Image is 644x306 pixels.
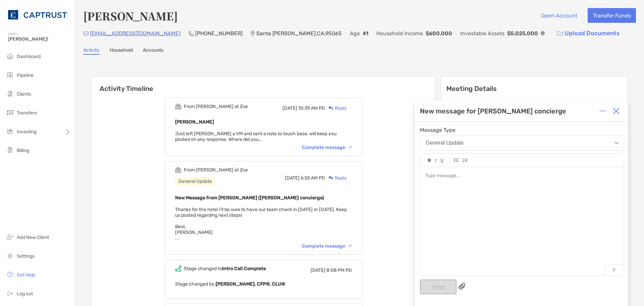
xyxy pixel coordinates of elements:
[435,159,436,162] img: Editor control icon
[613,108,620,114] img: Close
[175,280,352,288] p: Stage changed by:
[175,103,181,110] img: Event icon
[216,281,285,287] b: [PERSON_NAME], CFP®, CLU®
[184,266,266,271] div: Stage changed to
[557,31,563,36] img: button icon
[6,233,14,241] img: add_new_client icon
[175,177,215,186] div: General Update
[328,106,333,110] img: Reply icon
[454,158,459,162] img: Editor control icon
[6,90,14,98] img: clients icon
[507,29,538,38] p: $5,025,000
[536,8,582,23] button: Open Account
[8,36,71,42] span: [PERSON_NAME]!
[426,29,452,38] p: $600,000
[17,272,35,278] span: Get Help
[189,31,194,36] img: Phone Icon
[6,146,14,154] img: billing icon
[420,127,624,133] span: Message Type
[349,245,352,247] img: Chevron icon
[17,291,33,297] span: Log out
[175,207,347,241] span: Thanks for the note! I’ll be sure to have our team check in [DATE] or [DATE]. Keep us posted rega...
[110,47,133,55] a: Household
[350,29,360,38] p: Age
[195,29,243,38] p: [PHONE_NUMBER]
[83,8,178,23] h4: [PERSON_NAME]
[328,176,333,180] img: Reply icon
[17,110,37,116] span: Transfers
[282,105,297,111] span: [DATE]
[463,158,468,162] img: Editor control icon
[311,267,325,273] span: [DATE]
[8,3,67,27] img: CAPTRUST Logo
[251,31,255,36] img: Location Icon
[325,174,347,182] div: Reply
[376,29,423,38] p: Household Income
[6,252,14,260] img: settings icon
[426,140,464,146] div: General Update
[17,54,41,59] span: Dashboard
[90,29,180,38] p: [EMAIL_ADDRESS][DOMAIN_NAME]
[222,266,266,271] b: Intro Call Complete
[604,264,624,275] p: 0
[6,52,14,60] img: dashboard icon
[184,167,248,173] div: From [PERSON_NAME] at Zoe
[541,31,545,35] img: Info Icon
[6,127,14,135] img: investing icon
[175,265,181,272] img: Event icon
[17,72,34,78] span: Pipeline
[298,105,325,111] span: 10:39 AM PD
[6,108,14,116] img: transfers icon
[588,8,636,23] button: Transfer Funds
[459,283,465,290] img: paperclip attachments
[83,47,100,55] a: Activity
[175,119,214,125] b: [PERSON_NAME]
[17,129,37,135] span: Investing
[349,146,352,148] img: Chevron icon
[92,76,435,93] h6: Activity Timeline
[325,105,347,112] div: Reply
[175,131,336,142] span: Just left [PERSON_NAME] a VM and sent a note to touch base, will keep you posted on any response....
[175,167,181,173] img: Event icon
[599,108,606,114] img: Expand or collapse
[256,29,342,38] p: Santa [PERSON_NAME] , CA , 95065
[143,47,163,55] a: Accounts
[326,267,352,273] span: 8:08 PM PD
[428,159,431,162] img: Editor control icon
[175,195,324,201] b: New Message from [PERSON_NAME] ([PERSON_NAME] concierge)
[446,85,622,93] p: Meeting Details
[6,71,14,79] img: pipeline icon
[285,175,300,181] span: [DATE]
[17,235,49,240] span: Add New Client
[302,243,352,249] div: Complete message
[553,26,624,41] a: Upload Documents
[302,145,352,150] div: Complete message
[363,29,368,38] p: 41
[83,32,89,36] img: Email Icon
[440,159,444,162] img: Editor control icon
[420,107,566,115] div: New message for [PERSON_NAME] concierge
[420,135,624,151] button: General Update
[17,253,35,259] span: Settings
[6,289,14,297] img: logout icon
[301,175,325,181] span: 6:55 AM PD
[17,148,29,153] span: Billing
[6,270,14,278] img: get-help icon
[460,29,504,38] p: Investable Assets
[614,142,619,144] img: Open dropdown arrow
[17,91,31,97] span: Clients
[184,104,248,109] div: From [PERSON_NAME] at Zoe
